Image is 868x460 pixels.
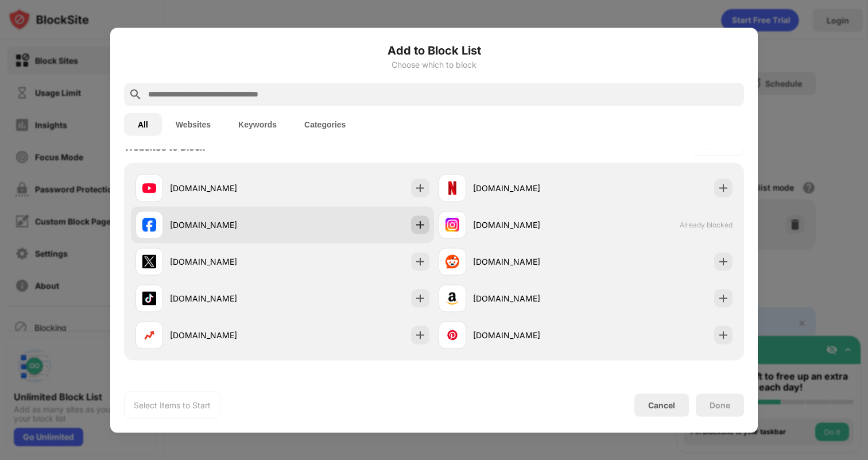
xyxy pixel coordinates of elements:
[473,219,586,231] div: [DOMAIN_NAME]
[170,256,282,268] div: [DOMAIN_NAME]
[170,329,282,341] div: [DOMAIN_NAME]
[170,292,282,304] div: [DOMAIN_NAME]
[134,399,211,411] div: Select Items to Start
[473,292,586,304] div: [DOMAIN_NAME]
[680,221,733,229] span: Already blocked
[142,218,156,231] img: favicons
[648,400,675,410] div: Cancel
[473,256,586,268] div: [DOMAIN_NAME]
[473,182,586,194] div: [DOMAIN_NAME]
[129,87,142,101] img: search.svg
[224,113,290,136] button: Keywords
[445,218,459,231] img: favicons
[445,291,459,305] img: favicons
[445,254,459,268] img: favicons
[170,219,282,231] div: [DOMAIN_NAME]
[142,254,156,268] img: favicons
[445,328,459,342] img: favicons
[142,328,156,342] img: favicons
[710,400,730,409] div: Done
[124,41,744,59] h6: Add to Block List
[170,182,282,194] div: [DOMAIN_NAME]
[124,113,162,136] button: All
[142,291,156,305] img: favicons
[142,181,156,195] img: favicons
[290,113,359,136] button: Categories
[124,60,744,69] div: Choose which to block
[473,329,586,341] div: [DOMAIN_NAME]
[445,181,459,195] img: favicons
[162,113,224,136] button: Websites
